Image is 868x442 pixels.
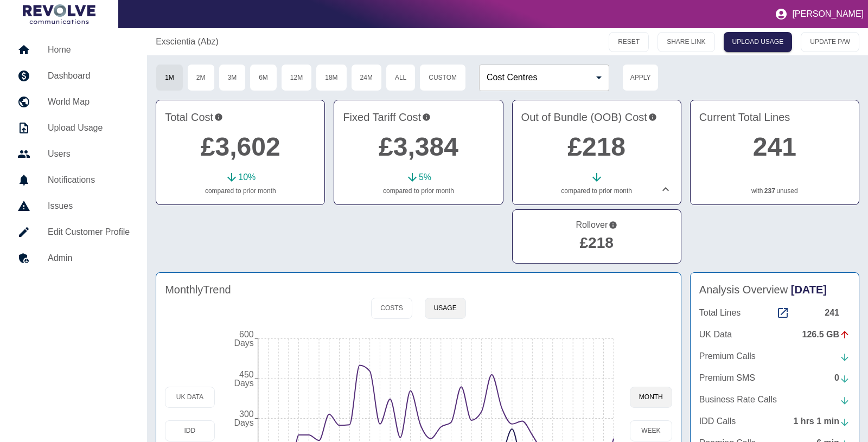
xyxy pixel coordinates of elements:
button: 3M [219,64,246,91]
button: 2M [187,64,215,91]
a: IDD Calls1 hrs 1 min [699,415,850,428]
img: Logo [23,4,95,24]
h5: Users [48,148,130,161]
a: 241 [753,132,796,161]
div: 241 [825,306,850,319]
button: UK Data [165,387,214,408]
tspan: 300 [239,409,254,419]
p: compared to prior month [165,186,316,196]
button: 6M [250,64,277,91]
button: 12M [281,64,312,91]
button: IDD [165,420,214,441]
button: Custom [419,64,466,91]
h4: Current Total Lines [699,109,850,125]
p: 10 % [238,171,256,184]
button: All [386,64,416,91]
button: 24M [351,64,382,91]
tspan: Days [234,418,253,427]
svg: This is the total charges incurred over 1 months [214,109,223,125]
span: [DATE] [791,284,827,296]
a: Upload Usage [9,115,138,141]
tspan: 600 [239,330,254,339]
a: Premium Calls [699,350,850,363]
h4: Analysis Overview [699,281,850,298]
h4: Monthly Trend [165,281,231,298]
h4: Total Cost [165,109,316,125]
div: 1 hrs 1 min [794,415,850,428]
h5: Issues [48,200,130,213]
div: 126.5 GB [802,328,850,341]
p: Premium SMS [699,371,755,385]
a: World Map [9,89,138,115]
a: £218 [567,132,626,161]
p: Business Rate Calls [699,393,777,406]
button: week [630,420,672,441]
a: Dashboard [9,63,138,89]
p: IDD Calls [699,415,736,428]
a: Notifications [9,167,138,193]
a: £218 [580,234,614,251]
a: £3,602 [201,132,280,161]
a: UPLOAD USAGE [724,32,793,52]
a: Edit Customer Profile [9,219,138,245]
button: UPDATE P/W [801,32,859,52]
button: month [630,387,672,408]
h4: Out of Bundle (OOB) Cost [521,109,672,125]
h5: Admin [48,252,130,265]
p: compared to prior month [343,186,494,196]
tspan: Days [234,379,253,388]
a: Premium SMS0 [699,371,850,385]
p: UK Data [699,328,732,341]
a: Users [9,141,138,167]
a: Home [9,37,138,63]
p: Total Lines [699,306,741,319]
button: Usage [425,298,466,319]
button: RESET [609,32,649,52]
button: [PERSON_NAME] [770,3,868,25]
a: £3,384 [379,132,458,161]
a: Total Lines241 [699,306,850,319]
button: Costs [371,298,412,319]
div: 0 [834,371,850,385]
svg: Costs from usage that is outside the selected date range but still billed in your invoice. These ... [609,219,617,232]
a: Issues [9,193,138,219]
h5: Dashboard [48,69,130,82]
h4: Fixed Tariff Cost [343,109,494,125]
h5: Upload Usage [48,121,130,134]
button: Apply [622,64,659,91]
p: [PERSON_NAME] [792,9,864,19]
p: with unused [699,186,850,196]
p: Premium Calls [699,350,756,363]
a: UK Data126.5 GB [699,328,850,341]
h5: World Map [48,95,130,108]
a: Admin [9,245,138,271]
svg: Costs outside of your fixed tariff [648,109,657,125]
tspan: 450 [239,370,254,379]
button: SHARE LINK [658,32,714,52]
a: 237 [764,186,775,196]
tspan: Days [234,338,253,348]
h5: Rollover [576,219,617,232]
a: Business Rate Calls [699,393,850,406]
h5: Home [48,43,130,56]
button: 1M [156,64,183,91]
p: 5 % [419,171,431,184]
button: 18M [316,64,347,91]
a: Exscientia (Abz) [156,35,219,48]
h5: Edit Customer Profile [48,226,130,239]
svg: This is your recurring contracted cost [422,109,431,125]
h5: Notifications [48,174,130,187]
